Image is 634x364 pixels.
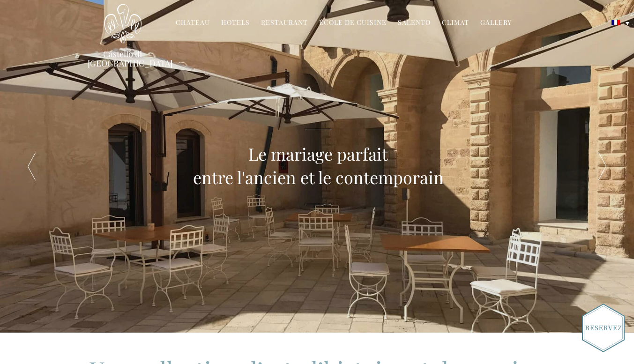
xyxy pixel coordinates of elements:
[582,304,625,352] img: Book_Button_French.png
[612,20,620,25] img: Français
[480,18,512,29] a: Gallery
[442,18,469,29] a: Climat
[176,18,210,29] a: Chateau
[88,49,158,68] a: Castello di [GEOGRAPHIC_DATA]
[398,18,431,29] a: Salento
[261,18,308,29] a: Restaurant
[319,18,387,29] a: École de Cuisine
[104,4,142,44] img: Castello di Ugento
[193,142,444,189] h2: Le mariage parfait entre l'ancien et le contemporain
[221,18,250,29] a: Hotels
